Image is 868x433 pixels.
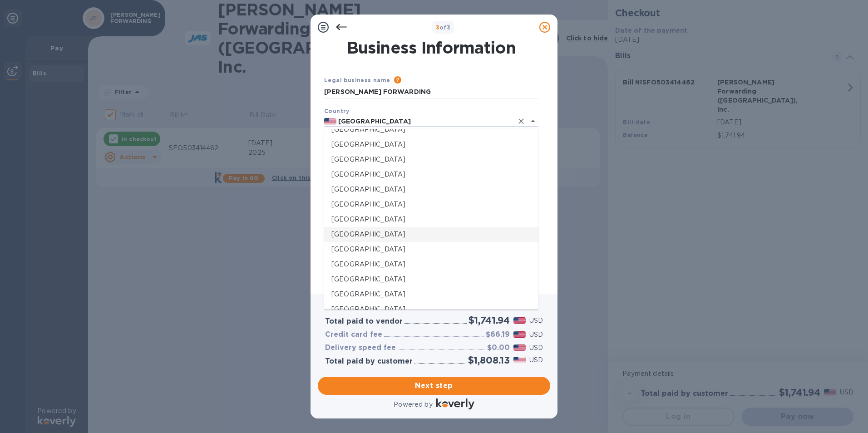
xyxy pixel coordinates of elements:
[513,344,526,351] img: USD
[331,155,531,164] p: [GEOGRAPHIC_DATA]
[529,343,543,353] p: USD
[331,275,531,284] p: [GEOGRAPHIC_DATA]
[331,185,531,194] p: [GEOGRAPHIC_DATA]
[469,315,510,326] h2: $1,741.94
[325,357,413,366] h3: Total paid by customer
[331,125,531,134] p: [GEOGRAPHIC_DATA]
[331,170,531,179] p: [GEOGRAPHIC_DATA]
[394,400,432,409] p: Powered by
[529,316,543,325] p: USD
[527,115,539,128] button: Close
[513,357,526,363] img: USD
[336,116,513,127] input: Select country
[529,355,543,365] p: USD
[513,331,526,338] img: USD
[436,24,451,31] b: of 3
[325,380,543,391] span: Next step
[331,200,531,209] p: [GEOGRAPHIC_DATA]
[324,77,390,84] b: Legal business name
[331,215,531,224] p: [GEOGRAPHIC_DATA]
[436,399,474,409] img: Logo
[325,344,396,352] h3: Delivery speed fee
[468,354,510,366] h2: $1,808.13
[486,330,510,339] h3: $66.19
[318,377,550,395] button: Next step
[487,344,510,352] h3: $0.00
[331,260,531,269] p: [GEOGRAPHIC_DATA]
[513,317,526,324] img: USD
[331,290,531,299] p: [GEOGRAPHIC_DATA]
[515,115,528,128] button: Clear
[325,317,403,326] h3: Total paid to vendor
[331,305,531,314] p: [GEOGRAPHIC_DATA]
[331,230,531,239] p: [GEOGRAPHIC_DATA]
[331,245,531,254] p: [GEOGRAPHIC_DATA]
[324,108,350,114] b: Country
[436,24,439,31] span: 3
[331,140,531,149] p: [GEOGRAPHIC_DATA]
[324,118,336,124] img: US
[529,330,543,340] p: USD
[322,38,540,57] h1: Business Information
[325,330,382,339] h3: Credit card fee
[324,85,538,99] input: Enter legal business name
